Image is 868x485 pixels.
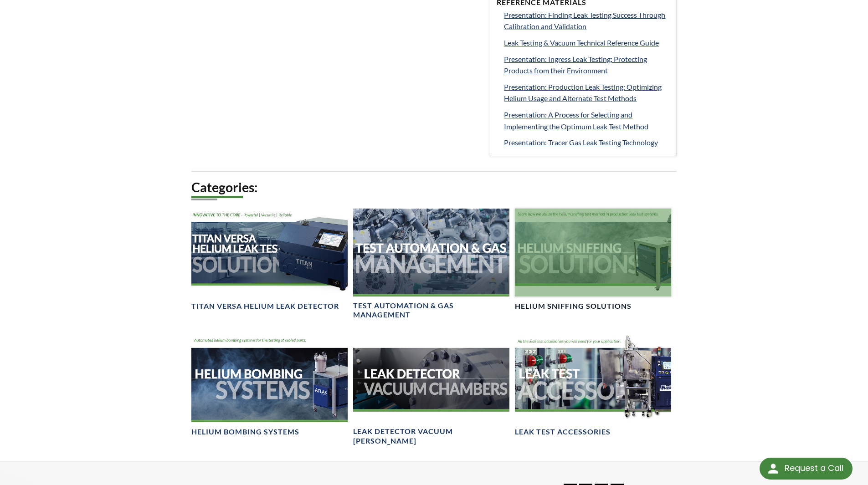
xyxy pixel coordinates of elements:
a: Helium Sniffing Solutions headerHelium Sniffing Solutions [515,209,671,311]
span: Presentation: Finding Leak Testing Success Through Calibration and Validation [504,10,665,31]
a: Leak Test Accessories headerLeak Test Accessories [515,335,671,437]
div: Request a Call [785,458,843,479]
span: Leak Testing & Vacuum Technical Reference Guide [504,38,659,47]
a: Presentation: Finding Leak Testing Success Through Calibration and Validation [504,9,669,32]
a: Leak Test Vacuum Chambers headerLeak Detector Vacuum [PERSON_NAME] [353,335,509,446]
h4: Helium Bombing Systems [191,427,299,437]
a: Leak Testing & Vacuum Technical Reference Guide [504,37,669,49]
span: Presentation: A Process for Selecting and Implementing the Optimum Leak Test Method [504,110,648,131]
a: Presentation: Ingress Leak Testing: Protecting Products from their Environment [504,53,669,77]
h4: Test Automation & Gas Management [353,301,509,320]
h2: Categories: [191,179,677,196]
a: Presentation: Tracer Gas Leak Testing Technology [504,137,669,148]
span: Presentation: Ingress Leak Testing: Protecting Products from their Environment [504,55,647,75]
a: Helium Bombing Systems BannerHelium Bombing Systems [191,335,348,437]
span: Presentation: Production Leak Testing: Optimizing Helium Usage and Alternate Test Methods [504,82,662,103]
h4: TITAN VERSA Helium Leak Detector [191,301,339,311]
a: TITAN VERSA Helium Leak Test Solutions headerTITAN VERSA Helium Leak Detector [191,209,348,311]
a: Presentation: A Process for Selecting and Implementing the Optimum Leak Test Method [504,109,669,132]
span: Presentation: Tracer Gas Leak Testing Technology [504,138,658,147]
h4: Leak Test Accessories [515,427,611,437]
a: Test Automation & Gas Management headerTest Automation & Gas Management [353,209,509,320]
div: Request a Call [760,458,853,480]
h4: Helium Sniffing Solutions [515,301,632,311]
img: round button [766,461,781,476]
a: Presentation: Production Leak Testing: Optimizing Helium Usage and Alternate Test Methods [504,81,669,104]
h4: Leak Detector Vacuum [PERSON_NAME] [353,427,509,446]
